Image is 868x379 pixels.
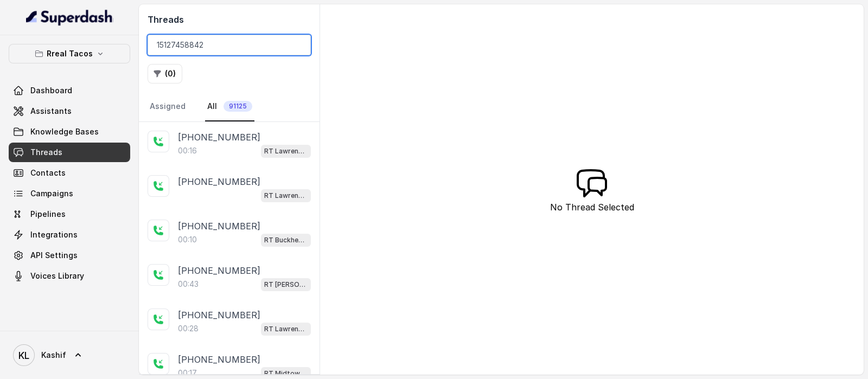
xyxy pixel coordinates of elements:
a: Pipelines [9,204,130,224]
a: Contacts [9,163,130,183]
span: 91125 [224,101,252,112]
h2: Threads [148,13,311,26]
p: RT Lawrenceville [264,190,308,201]
p: RT Lawrenceville [264,146,308,157]
img: light.svg [26,9,113,26]
a: API Settings [9,246,130,265]
a: Integrations [9,225,130,245]
a: Dashboard [9,81,130,100]
p: Rreal Tacos [47,47,93,60]
span: Pipelines [30,209,66,220]
p: RT Buckhead / EN [264,235,308,246]
p: No Thread Selected [550,201,634,214]
p: [PHONE_NUMBER] [178,309,260,322]
p: RT [PERSON_NAME][GEOGRAPHIC_DATA] / EN [264,279,308,290]
nav: Tabs [148,92,311,121]
p: [PHONE_NUMBER] [178,220,260,233]
p: [PHONE_NUMBER] [178,175,260,188]
span: Voices Library [30,271,84,281]
p: 00:16 [178,145,197,156]
p: 00:17 [178,368,197,378]
span: API Settings [30,250,78,261]
p: 00:43 [178,279,199,290]
span: Dashboard [30,85,72,96]
p: 00:10 [178,234,197,245]
span: Campaigns [30,188,73,199]
a: Assigned [148,92,188,121]
span: Assistants [30,106,72,117]
p: 00:28 [178,323,199,334]
a: Voices Library [9,266,130,286]
span: Knowledge Bases [30,126,99,137]
button: Rreal Tacos [9,44,130,63]
a: Campaigns [9,184,130,203]
p: [PHONE_NUMBER] [178,131,260,144]
p: RT Lawrenceville [264,324,308,335]
span: Threads [30,147,62,158]
p: [PHONE_NUMBER] [178,264,260,277]
span: Contacts [30,168,66,178]
span: Integrations [30,229,78,240]
button: (0) [148,64,182,83]
a: Threads [9,143,130,162]
text: KL [18,350,29,361]
a: Kashif [9,340,130,370]
a: Assistants [9,101,130,121]
a: All91125 [205,92,254,121]
span: Kashif [41,350,66,361]
input: Search by Call ID or Phone Number [148,35,311,55]
a: Knowledge Bases [9,122,130,142]
p: RT Midtown / EN [264,368,308,379]
p: [PHONE_NUMBER] [178,353,260,366]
